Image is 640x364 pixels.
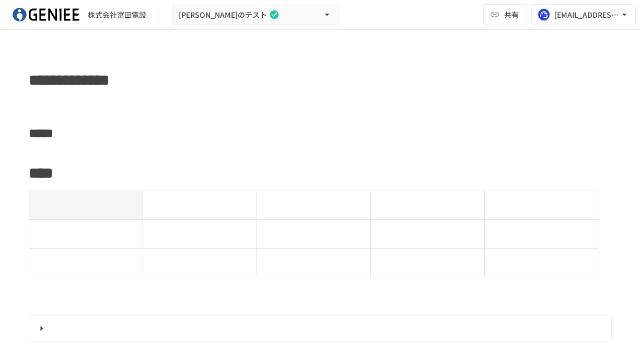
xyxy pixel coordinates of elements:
span: [PERSON_NAME]のテスト [179,8,267,21]
button: [PERSON_NAME]のテスト [172,5,339,25]
img: mDIuM0aA4TOBKl0oB3pspz7XUBGXdoniCzRRINgIxkl [13,6,79,23]
div: [EMAIL_ADDRESS][DOMAIN_NAME] [554,8,619,21]
button: 共有 [483,4,527,25]
span: 共有 [504,9,519,20]
button: [EMAIL_ADDRESS][DOMAIN_NAME] [531,4,636,25]
div: 株式会社富田電設 [88,9,146,20]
